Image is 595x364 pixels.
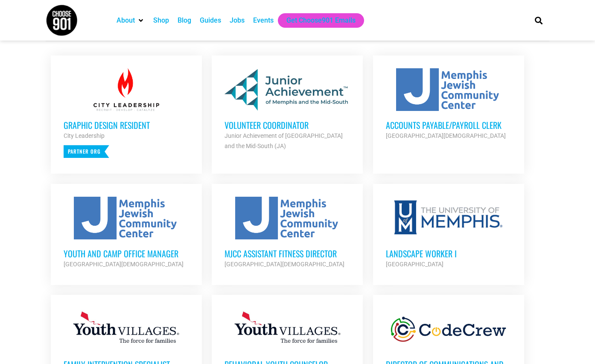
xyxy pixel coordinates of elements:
a: Blog [178,15,191,26]
div: Search [532,13,546,27]
a: Accounts Payable/Payroll Clerk [GEOGRAPHIC_DATA][DEMOGRAPHIC_DATA] [373,55,524,154]
strong: [GEOGRAPHIC_DATA][DEMOGRAPHIC_DATA] [225,261,344,268]
a: Get Choose901 Emails [286,15,356,26]
a: Jobs [230,15,245,26]
p: Partner Org [64,145,109,158]
a: Landscape Worker I [GEOGRAPHIC_DATA] [373,184,524,282]
h3: Graphic Design Resident [64,119,189,131]
div: About [112,13,149,28]
a: Graphic Design Resident City Leadership Partner Org [51,55,202,171]
a: About [117,15,135,26]
a: Volunteer Coordinator Junior Achievement of [GEOGRAPHIC_DATA] and the Mid-South (JA) [212,55,363,164]
a: MJCC Assistant Fitness Director [GEOGRAPHIC_DATA][DEMOGRAPHIC_DATA] [212,184,363,282]
h3: Volunteer Coordinator [225,119,350,131]
strong: [GEOGRAPHIC_DATA][DEMOGRAPHIC_DATA] [64,261,184,268]
strong: City Leadership [64,132,105,139]
a: Youth and Camp Office Manager [GEOGRAPHIC_DATA][DEMOGRAPHIC_DATA] [51,184,202,282]
h3: Accounts Payable/Payroll Clerk [386,119,511,131]
nav: Main nav [112,13,520,28]
strong: Junior Achievement of [GEOGRAPHIC_DATA] and the Mid-South (JA) [225,132,343,149]
strong: [GEOGRAPHIC_DATA] [386,261,443,268]
a: Guides [200,15,221,26]
h3: Youth and Camp Office Manager [64,248,189,259]
a: Shop [153,15,169,26]
h3: MJCC Assistant Fitness Director [225,248,350,259]
strong: [GEOGRAPHIC_DATA][DEMOGRAPHIC_DATA] [386,132,506,139]
a: Events [253,15,274,26]
h3: Landscape Worker I [386,248,511,259]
